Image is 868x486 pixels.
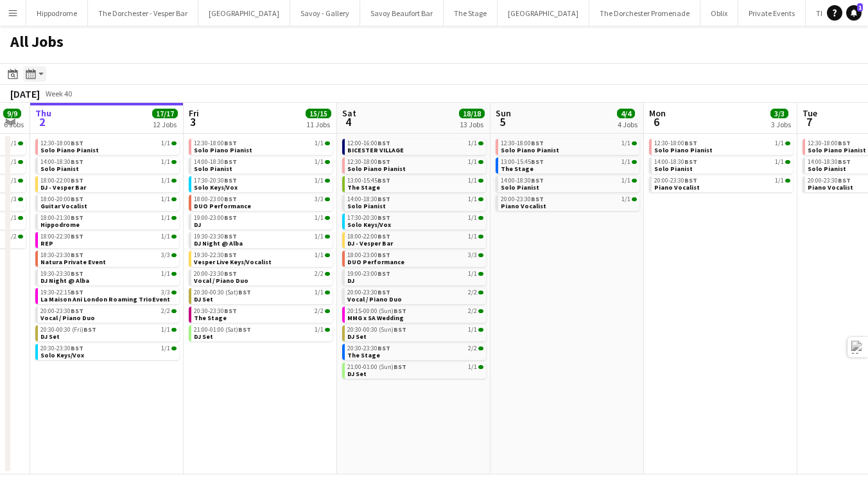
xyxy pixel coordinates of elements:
span: 1/1 [315,233,324,240]
span: 12:00-16:00 [347,140,390,147]
span: BST [224,269,237,278]
a: 20:30-00:30 (Sun)BST1/1DJ Set [347,325,483,340]
a: 18:00-22:30BST1/1REP [40,232,177,247]
span: 12:30-18:00 [501,140,544,147]
button: Savoy Beaufort Bar [360,1,444,26]
span: BST [684,157,697,166]
span: BST [83,325,96,334]
span: 2/2 [161,308,170,314]
span: 13:00-15:45 [501,159,544,165]
a: 14:00-18:30BST1/1Solo Pianist [654,157,790,172]
div: 12:30-18:00BST1/1Solo Piano Pianist [496,139,639,157]
span: BST [378,269,390,278]
span: 1/1 [775,177,784,184]
span: 14:00-18:30 [654,159,697,165]
a: 14:00-18:30BST1/1Solo Pianist [194,157,330,172]
span: 1/1 [468,271,477,277]
a: 19:30-22:30BST1/1Vesper Live Keys/Vocalist [194,251,330,265]
div: 20:00-23:30BST1/1Piano Vocalist [496,195,639,213]
span: 20:30-23:30 [347,345,390,352]
a: 18:00-20:00BST1/1Guitar Vocalist [40,195,177,210]
div: 13:00-15:45BST1/1The Stage [342,176,486,195]
span: 9/9 [3,109,21,118]
button: [GEOGRAPHIC_DATA] [498,1,589,26]
span: 17:30-20:30 [194,177,237,184]
span: BST [378,176,390,184]
a: 12:30-18:00BST1/1Solo Piano Pianist [501,139,637,154]
span: MMG x SA Wedding [347,314,404,322]
a: 20:30-00:30 (Sat)BST1/1DJ Set [194,288,330,303]
a: 12:30-18:00BST1/1Solo Piano Pianist [40,139,177,154]
div: 14:00-18:30BST1/1Solo Pianist [649,157,793,176]
span: BST [378,139,390,147]
span: Natura Private Event [40,258,106,266]
span: 2/2 [468,289,477,296]
span: BST [71,195,83,203]
span: 1/1 [468,215,477,221]
div: 18:00-21:30BST1/1Hippodrome [35,213,179,232]
span: BST [378,213,390,222]
span: 1/1 [468,196,477,203]
div: 18:00-22:30BST1/1REP [35,232,179,251]
a: 18:00-23:00BST3/3DUO Performance [194,195,330,210]
span: 20:00-23:30 [501,196,544,203]
span: 20:30-00:30 (Sat) [194,289,251,296]
a: 20:15-00:00 (Sun)BST2/2MMG x SA Wedding [347,307,483,321]
span: DJ Set [40,332,60,341]
span: BST [378,195,390,203]
div: 14:00-18:30BST1/1Solo Pianist [496,176,639,195]
span: 1/1 [161,177,170,184]
a: 19:30-23:30BST1/1DJ Night @ Alba [40,269,177,284]
span: 2/2 [468,308,477,314]
span: 17:30-20:30 [347,215,390,221]
span: DJ Night @ Alba [40,276,89,285]
span: DUO Performance [194,202,251,210]
span: DJ Set [194,332,213,341]
span: DJ Set [347,370,367,378]
a: 20:00-23:30BST1/1Piano Vocalist [501,195,637,210]
span: BST [224,213,237,222]
span: 18:00-23:00 [347,252,390,258]
span: 3/3 [468,252,477,258]
span: Piano Vocalist [808,183,853,192]
span: BST [378,232,390,240]
span: BST [71,288,83,296]
div: 18:00-23:00BST3/3DUO Performance [342,251,486,269]
a: 18:30-23:30BST3/3Natura Private Event [40,251,177,265]
div: 20:00-23:30BST2/2Vocal / Piano Duo [189,269,333,288]
span: 2/2 [315,308,324,314]
div: 13:00-15:45BST1/1The Stage [496,157,639,176]
span: BST [394,363,406,371]
span: 3/3 [8,196,17,203]
a: 17:30-20:30BST1/1Solo Keys/Vox [347,213,483,228]
div: 21:00-01:00 (Sun)BST1/1DJ Set [342,363,486,381]
span: 1/1 [775,140,784,147]
div: 20:30-23:30BST1/1Solo Keys/Vox [35,344,179,363]
span: Solo Piano Pianist [40,146,99,154]
a: 18:00-23:00BST3/3DUO Performance [347,251,483,265]
span: Hippodrome [40,221,80,229]
div: 20:00-23:30BST2/2Vocal / Piano Duo [342,288,486,307]
span: 2/2 [468,345,477,352]
a: 12:30-18:00BST1/1Solo Piano Pianist [194,139,330,154]
span: Vocal / Piano Duo [194,276,248,285]
span: 19:30-22:15 [40,289,83,296]
span: BST [71,232,83,240]
span: 21:00-01:00 (Sat) [194,327,251,333]
span: 1/1 [468,233,477,240]
button: The Dorchester Promenade [589,1,700,26]
div: 20:15-00:00 (Sun)BST2/2MMG x SA Wedding [342,307,486,325]
span: 1/1 [161,233,170,240]
span: 1/1 [621,159,630,165]
div: 19:30-22:30BST1/1Vesper Live Keys/Vocalist [189,251,333,269]
a: 20:00-23:30BST1/1Piano Vocalist [654,176,790,191]
span: 1/1 [468,159,477,165]
span: 1/1 [315,140,324,147]
button: Hippodrome [26,1,88,26]
div: 20:30-00:30 (Sun)BST1/1DJ Set [342,325,486,344]
span: BST [71,176,83,184]
span: 20:00-23:30 [194,271,237,277]
button: Oblix [700,1,738,26]
a: 20:00-23:30BST2/2Vocal / Piano Duo [194,269,330,284]
a: 17:30-20:30BST1/1Solo Keys/Vox [194,176,330,191]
